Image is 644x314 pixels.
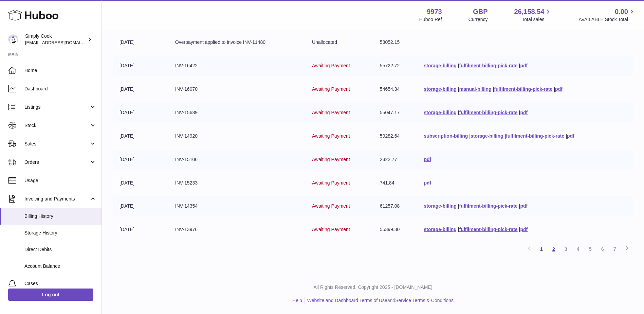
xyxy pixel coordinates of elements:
[615,7,628,16] span: 0.00
[520,63,528,68] a: pdf
[419,16,442,23] div: Huboo Ref
[427,7,442,16] strong: 9973
[312,133,350,139] span: Awaiting Payment
[292,298,302,303] a: Help
[24,196,89,202] span: Invoicing and Payments
[24,177,96,184] span: Usage
[168,79,305,99] td: INV-16070
[522,16,552,23] span: Total sales
[312,227,350,232] span: Awaiting Payment
[113,56,168,76] td: [DATE]
[459,63,518,68] a: fulfilment-billing-pick-rate
[458,227,459,232] span: |
[24,230,96,236] span: Storage History
[113,173,168,193] td: [DATE]
[459,203,518,209] a: fulfilment-billing-pick-rate
[504,133,506,139] span: |
[578,7,636,23] a: 0.00 AVAILABLE Stock Total
[373,32,417,52] td: 58052.15
[424,180,431,186] a: pdf
[24,122,89,129] span: Stock
[572,243,584,255] a: 4
[312,157,350,162] span: Awaiting Payment
[373,103,417,123] td: 55047.17
[113,103,168,123] td: [DATE]
[168,173,305,193] td: INV-15233
[312,63,350,68] span: Awaiting Payment
[24,263,96,269] span: Account Balance
[24,213,96,220] span: Billing History
[560,243,572,255] a: 3
[596,243,609,255] a: 6
[424,110,456,115] a: storage-billing
[535,243,548,255] a: 1
[554,86,555,92] span: |
[312,203,350,209] span: Awaiting Payment
[514,7,552,23] a: 26,158.54 Total sales
[519,227,520,232] span: |
[24,67,96,74] span: Home
[459,227,518,232] a: fulfilment-billing-pick-rate
[520,110,528,115] a: pdf
[168,196,305,216] td: INV-14354
[424,157,431,162] a: pdf
[373,126,417,146] td: 59282.64
[493,86,494,92] span: |
[168,150,305,170] td: INV-15106
[312,110,350,115] span: Awaiting Payment
[24,141,89,147] span: Sales
[113,220,168,240] td: [DATE]
[113,79,168,99] td: [DATE]
[305,297,454,304] li: and
[168,56,305,76] td: INV-16422
[373,150,417,170] td: 2322.77
[168,220,305,240] td: INV-13976
[373,173,417,193] td: 741.84
[25,33,86,46] div: Simply Cook
[107,284,639,291] p: All Rights Reserved. Copyright 2025 - [DOMAIN_NAME]
[373,196,417,216] td: 61257.08
[424,227,456,232] a: storage-billing
[519,203,520,209] span: |
[8,34,18,45] img: internalAdmin-9973@internal.huboo.com
[514,7,544,16] span: 26,158.54
[168,103,305,123] td: INV-15689
[424,86,456,92] a: storage-billing
[494,86,552,92] a: fulfilment-billing-pick-rate
[25,40,100,45] span: [EMAIL_ADDRESS][DOMAIN_NAME]
[113,126,168,146] td: [DATE]
[520,227,528,232] a: pdf
[458,110,459,115] span: |
[555,86,563,92] a: pdf
[373,56,417,76] td: 55722.72
[113,32,168,52] td: [DATE]
[307,298,387,303] a: Website and Dashboard Terms of Use
[373,220,417,240] td: 55399.30
[312,86,350,92] span: Awaiting Payment
[459,86,492,92] a: manual-billing
[395,298,454,303] a: Service Terms & Conditions
[8,289,93,301] a: Log out
[168,32,305,52] td: Overpayment applied to invoice INV-11480
[520,203,528,209] a: pdf
[24,86,96,92] span: Dashboard
[458,203,459,209] span: |
[168,126,305,146] td: INV-14920
[584,243,596,255] a: 5
[471,133,503,139] a: storage-billing
[312,39,337,45] span: Unallocated
[24,280,96,287] span: Cases
[609,243,621,255] a: 7
[424,203,456,209] a: storage-billing
[506,133,564,139] a: fulfilment-billing-pick-rate
[519,110,520,115] span: |
[468,16,488,23] div: Currency
[424,63,456,68] a: storage-billing
[24,159,89,165] span: Orders
[24,104,89,110] span: Listings
[548,243,560,255] a: 2
[458,63,459,68] span: |
[458,86,459,92] span: |
[519,63,520,68] span: |
[24,246,96,253] span: Direct Debits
